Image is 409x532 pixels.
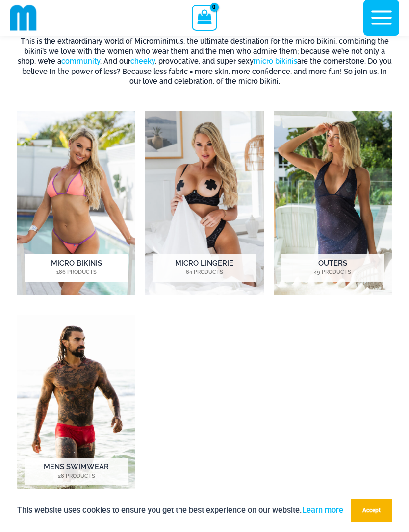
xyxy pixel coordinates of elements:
mark: 64 Products [153,268,256,277]
a: micro bikinis [254,57,297,65]
img: Mens Swimwear [17,315,135,499]
button: Accept [351,499,392,522]
mark: 49 Products [281,268,384,277]
h2: Micro Lingerie [153,254,256,282]
a: community [61,57,100,65]
a: Visit product category Mens Swimwear [17,315,135,499]
img: Outers [274,111,392,294]
p: This website uses cookies to ensure you get the best experience on our website. [17,504,343,517]
a: cheeky [130,57,155,65]
h2: Outers [281,254,384,282]
img: Micro Lingerie [145,111,263,294]
mark: 28 Products [25,472,128,481]
h6: This is the extraordinary world of Microminimus, the ultimate destination for the micro bikini, c... [17,36,392,86]
a: View Shopping Cart, empty [192,5,217,30]
img: cropped mm emblem [10,4,37,31]
a: Visit product category Micro Lingerie [145,111,263,294]
a: Visit product category Micro Bikinis [17,111,135,294]
mark: 186 Products [25,268,128,277]
a: Visit product category Outers [274,111,392,294]
h2: Mens Swimwear [25,458,128,485]
img: Micro Bikinis [17,111,135,294]
h2: Micro Bikinis [25,254,128,282]
a: Learn more [302,506,343,515]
